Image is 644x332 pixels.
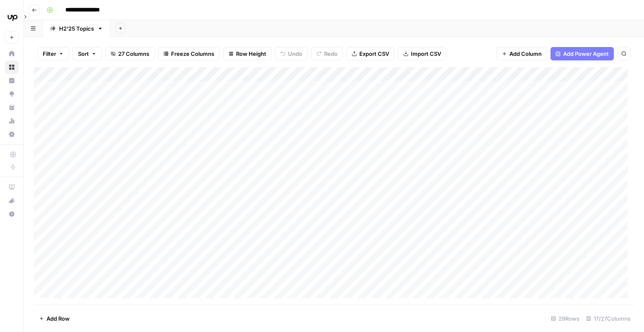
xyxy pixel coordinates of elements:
span: Row Height [236,50,266,58]
a: Your Data [5,101,18,114]
button: Add Row [34,312,75,325]
button: Add Power Agent [551,47,614,60]
button: What's new? [5,194,18,207]
button: Import CSV [398,47,447,60]
div: H2'25 Topics [59,24,94,33]
div: What's new? [5,194,18,207]
button: Add Column [496,47,547,60]
button: Redo [311,47,343,60]
a: Settings [5,128,18,141]
span: Add Power Agent [563,50,609,58]
div: 17/27 Columns [583,312,634,325]
button: Export CSV [346,47,395,60]
button: 27 Columns [105,47,155,60]
button: Freeze Columns [158,47,220,60]
button: Workspace: Upwork [5,7,18,28]
a: Browse [5,60,18,74]
div: 29 Rows [548,312,583,325]
span: Add Row [47,314,70,323]
span: Import CSV [411,50,441,58]
button: Filter [37,47,69,60]
a: AirOps Academy [5,180,18,194]
a: H2'25 Topics [43,20,110,37]
a: Insights [5,74,18,87]
span: Sort [78,50,89,58]
span: Freeze Columns [171,50,214,58]
img: Upwork Logo [5,10,20,25]
span: Add Column [509,50,542,58]
span: Redo [324,50,338,58]
span: Filter [43,50,56,58]
a: Opportunities [5,87,18,101]
a: Usage [5,114,18,128]
button: Sort [73,47,102,60]
span: Undo [288,50,302,58]
span: 27 Columns [118,50,149,58]
button: Help + Support [5,207,18,221]
span: Export CSV [359,50,389,58]
button: Row Height [223,47,272,60]
button: Undo [275,47,308,60]
a: Home [5,47,18,60]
